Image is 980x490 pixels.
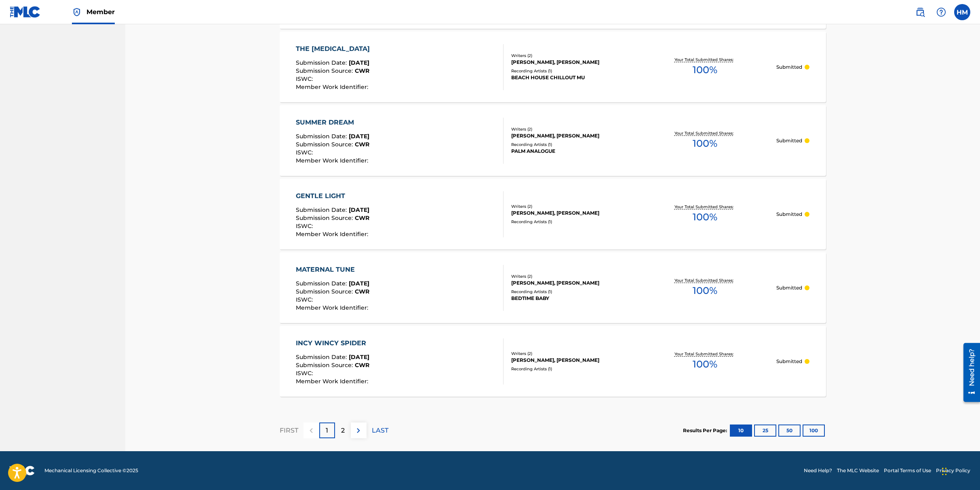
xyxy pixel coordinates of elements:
[511,74,633,81] div: BEACH HOUSE CHILLOUT MU
[776,63,802,71] p: Submitted
[296,214,355,222] span: Submission Source :
[355,361,369,369] span: CWR
[754,425,776,437] button: 25
[803,425,825,437] button: 100
[511,59,633,66] div: [PERSON_NAME], [PERSON_NAME]
[511,366,633,372] div: Recording Artists ( 1 )
[296,338,370,348] div: INCY WINCY SPIDER
[942,459,947,484] div: Drag
[296,370,315,377] span: ISWC :
[511,279,633,287] div: [PERSON_NAME], [PERSON_NAME]
[730,425,752,437] button: 10
[511,203,633,209] div: Writers ( 2 )
[326,426,328,435] p: 1
[10,6,41,18] img: MLC Logo
[296,67,355,74] span: Submission Source :
[915,7,925,17] img: search
[341,426,345,435] p: 2
[296,304,370,311] span: Member Work Identifier :
[776,358,802,365] p: Submitted
[10,466,35,475] img: logo
[296,157,370,164] span: Member Work Identifier :
[804,467,832,474] a: Need Help?
[44,467,138,474] span: Mechanical Licensing Collective © 2025
[296,265,370,275] div: MATERNAL TUNE
[349,353,369,361] span: [DATE]
[296,230,370,238] span: Member Work Identifier :
[933,4,949,20] div: Help
[511,53,633,59] div: Writers ( 2 )
[72,7,82,17] img: Top Rightsholder
[776,137,802,144] p: Submitted
[776,284,802,291] p: Submitted
[837,467,879,474] a: The MLC Website
[280,426,298,435] p: FIRST
[693,210,717,224] span: 100 %
[511,351,633,357] div: Writers ( 2 )
[349,280,369,287] span: [DATE]
[296,83,370,91] span: Member Work Identifier :
[296,133,349,140] span: Submission Date :
[280,105,826,176] a: SUMMER DREAMSubmission Date:[DATE]Submission Source:CWRISWC:Member Work Identifier:Writers (2)[PE...
[296,141,355,148] span: Submission Source :
[936,467,970,474] a: Privacy Policy
[355,214,369,222] span: CWR
[912,4,928,20] a: Public Search
[511,295,633,302] div: BEDTIME BABY
[940,451,980,490] iframe: Chat Widget
[936,7,946,17] img: help
[954,4,970,20] div: User Menu
[296,191,370,201] div: GENTLE LIGHT
[355,67,369,74] span: CWR
[511,289,633,295] div: Recording Artists ( 1 )
[674,57,736,63] p: Your Total Submitted Shares:
[349,59,369,66] span: [DATE]
[296,149,315,156] span: ISWC :
[296,118,370,127] div: SUMMER DREAM
[674,351,736,357] p: Your Total Submitted Shares:
[776,211,802,218] p: Submitted
[296,222,315,230] span: ISWC :
[511,68,633,74] div: Recording Artists ( 1 )
[296,353,349,361] span: Submission Date :
[354,426,363,435] img: right
[296,378,370,385] span: Member Work Identifier :
[957,340,980,405] iframe: Resource Center
[280,326,826,397] a: INCY WINCY SPIDERSubmission Date:[DATE]Submission Source:CWRISWC:Member Work Identifier:Writers (...
[296,44,374,54] div: THE [MEDICAL_DATA]
[693,283,717,298] span: 100 %
[674,130,736,136] p: Your Total Submitted Shares:
[280,179,826,249] a: GENTLE LIGHTSubmission Date:[DATE]Submission Source:CWRISWC:Member Work Identifier:Writers (2)[PE...
[511,209,633,217] div: [PERSON_NAME], [PERSON_NAME]
[511,132,633,139] div: [PERSON_NAME], [PERSON_NAME]
[296,59,349,66] span: Submission Date :
[511,219,633,225] div: Recording Artists ( 1 )
[683,427,729,434] p: Results Per Page:
[296,280,349,287] span: Submission Date :
[511,142,633,148] div: Recording Artists ( 1 )
[511,357,633,364] div: [PERSON_NAME], [PERSON_NAME]
[296,288,355,295] span: Submission Source :
[355,288,369,295] span: CWR
[693,63,717,77] span: 100 %
[511,126,633,132] div: Writers ( 2 )
[511,273,633,279] div: Writers ( 2 )
[349,133,369,140] span: [DATE]
[778,425,801,437] button: 50
[280,252,826,323] a: MATERNAL TUNESubmission Date:[DATE]Submission Source:CWRISWC:Member Work Identifier:Writers (2)[P...
[296,75,315,82] span: ISWC :
[674,204,736,210] p: Your Total Submitted Shares:
[296,296,315,303] span: ISWC :
[884,467,931,474] a: Portal Terms of Use
[693,357,717,372] span: 100 %
[511,148,633,155] div: PALM ANALOGUE
[372,426,388,435] p: LAST
[296,361,355,369] span: Submission Source :
[280,32,826,102] a: THE [MEDICAL_DATA]Submission Date:[DATE]Submission Source:CWRISWC:Member Work Identifier:Writers ...
[296,206,349,213] span: Submission Date :
[674,277,736,283] p: Your Total Submitted Shares:
[693,136,717,151] span: 100 %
